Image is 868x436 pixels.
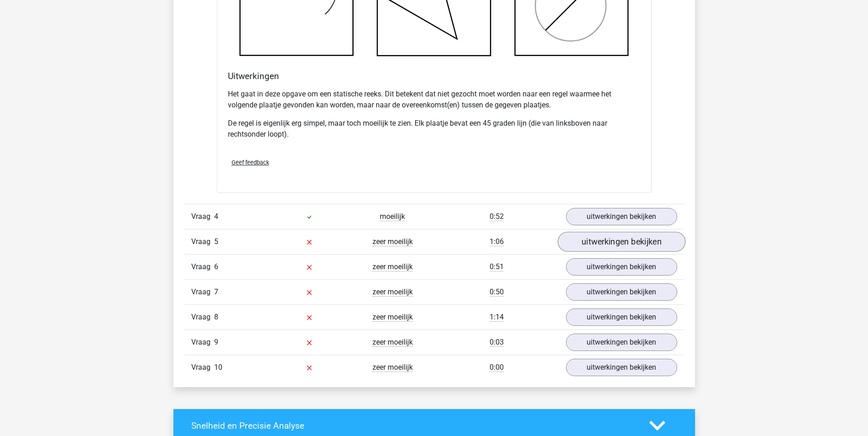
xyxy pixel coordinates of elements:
[214,363,222,372] span: 10
[214,262,218,271] span: 6
[232,159,269,166] span: Geef feedback
[214,313,218,321] span: 8
[557,232,685,252] a: uitwerkingen bekijken
[214,237,218,246] span: 5
[566,334,677,351] a: uitwerkingen bekijken
[228,71,641,81] h4: Uitwerkingen
[214,338,218,346] span: 9
[566,359,677,376] a: uitwerkingen bekijken
[191,362,214,373] span: Vraag
[566,308,677,326] a: uitwerkingen bekijken
[191,236,214,247] span: Vraag
[191,261,214,272] span: Vraag
[214,287,218,296] span: 7
[228,89,641,111] p: Het gaat in deze opgave om een statische reeks. Dit betekent dat niet gezocht moet worden naar ee...
[191,420,636,431] h4: Snelheid en Precisie Analyse
[228,118,641,140] p: De regel is eigenlijk erg simpel, maar toch moeilijk te zien. Elk plaatje bevat een 45 graden lij...
[566,258,677,276] a: uitwerkingen bekijken
[566,208,677,225] a: uitwerkingen bekijken
[490,338,504,347] span: 0:03
[214,212,218,221] span: 4
[372,338,413,347] span: zeer moeilijk
[372,237,413,246] span: zeer moeilijk
[191,312,214,323] span: Vraag
[490,363,504,372] span: 0:00
[372,262,413,271] span: zeer moeilijk
[490,237,504,246] span: 1:06
[191,287,214,298] span: Vraag
[490,287,504,297] span: 0:50
[372,287,413,297] span: zeer moeilijk
[490,212,504,221] span: 0:52
[191,211,214,222] span: Vraag
[566,283,677,301] a: uitwerkingen bekijken
[490,313,504,322] span: 1:14
[372,363,413,372] span: zeer moeilijk
[380,212,405,221] span: moeilijk
[372,313,413,322] span: zeer moeilijk
[191,337,214,348] span: Vraag
[490,262,504,271] span: 0:51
